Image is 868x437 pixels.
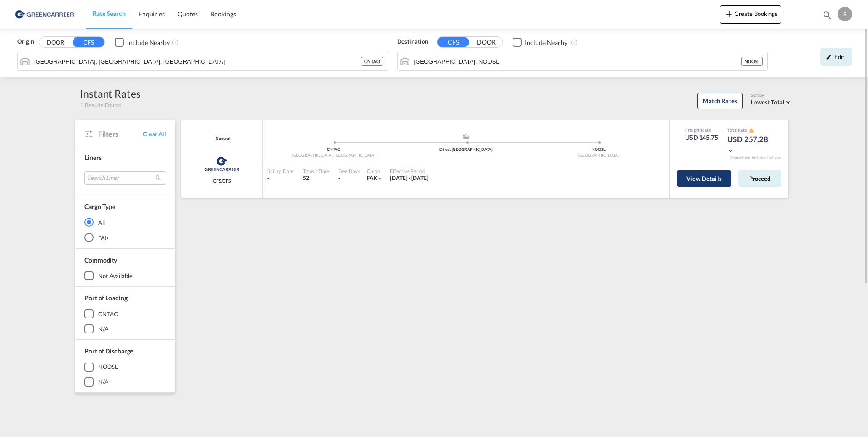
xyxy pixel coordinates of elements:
[470,37,502,48] button: DOOR
[361,57,383,66] div: CNTAO
[267,147,400,153] div: CNTAO
[84,324,166,333] md-checkbox: N/A
[571,39,578,46] md-icon: Unchecked: Ignores neighbouring ports when fetching rates.Checked : Includes neighbouring ports w...
[34,55,361,68] input: Search by Port
[98,129,143,139] span: Filters
[838,7,852,21] div: S
[727,134,773,156] div: USD 257.28
[267,153,400,159] div: [GEOGRAPHIC_DATA], [GEOGRAPHIC_DATA]
[397,37,428,46] span: Destination
[338,168,360,174] div: Free Days
[390,168,429,174] div: Effective Period
[749,128,754,133] md-icon: icon-alert
[84,363,166,372] md-checkbox: NOOSL
[98,325,108,333] div: N/A
[84,218,166,227] md-radio-button: All
[98,363,118,371] div: NOOSL
[720,5,781,24] button: icon-plus 400-fgCreate Bookings
[213,136,230,142] div: Contract / Rate Agreement / Tariff / Spot Pricing Reference Number: General
[213,178,231,184] span: CFS/CFS
[367,174,377,181] span: FAK
[303,168,329,174] div: Transit Time
[98,310,118,318] div: CNTAO
[202,153,242,175] img: Greencarrier Consolidators
[80,86,141,101] div: Instant Rates
[143,130,166,138] span: Clear All
[748,127,754,134] button: icon-alert
[525,38,567,47] div: Include Nearby
[724,8,735,19] md-icon: icon-plus 400-fg
[822,10,832,20] md-icon: icon-magnify
[84,377,166,387] md-checkbox: N/A
[727,127,773,134] div: Total Rate
[437,37,469,47] button: CFS
[532,147,665,153] div: NOOSL
[697,93,743,109] button: Match Rates
[98,272,133,280] div: not available
[400,147,533,153] div: Direct [GEOGRAPHIC_DATA]
[93,10,126,17] span: Rate Search
[84,154,101,161] span: Liners
[513,37,567,47] md-checkbox: Checkbox No Ink
[751,93,793,99] div: Sort by
[84,309,166,318] md-checkbox: CNTAO
[820,48,852,66] div: icon-pencilEdit
[18,52,388,70] md-input-container: Qingdao, SD, CNTAO
[115,37,170,47] md-checkbox: Checkbox No Ink
[80,101,121,109] span: 1 Results Found
[685,133,718,142] div: USD 145.75
[84,202,115,211] div: Cargo Type
[724,155,788,160] div: Remark and Inclusion included
[822,10,832,24] div: icon-magnify
[17,37,34,46] span: Origin
[267,174,294,182] div: -
[338,174,340,182] div: -
[84,294,128,302] span: Port of Loading
[390,174,429,182] div: 01 Sep 2025 - 30 Sep 2025
[826,54,832,60] md-icon: icon-pencil
[213,136,230,142] span: General
[685,127,718,133] div: Freight Rate
[267,168,294,174] div: Sailing Date
[461,134,472,139] md-icon: assets/icons/custom/ship-fill.svg
[414,55,741,68] input: Search by Port
[73,37,104,47] button: CFS
[377,175,383,182] md-icon: icon-chevron-down
[532,153,665,159] div: [GEOGRAPHIC_DATA]
[127,38,170,47] div: Include Nearby
[751,96,793,107] md-select: Select: Lowest Total
[398,52,768,70] md-input-container: Oslo, NOOSL
[14,4,75,25] img: e39c37208afe11efa9cb1d7a6ea7d6f5.png
[738,170,781,187] button: Proceed
[677,170,731,187] button: View Details
[98,377,108,386] div: N/A
[138,10,165,18] span: Enquiries
[39,37,71,48] button: DOOR
[84,256,117,264] span: Commodity
[390,174,429,181] span: [DATE] - [DATE]
[727,148,734,154] md-icon: icon-chevron-down
[367,168,384,174] div: Cargo
[84,347,133,355] span: Port of Discharge
[741,57,763,66] div: NOOSL
[84,233,166,242] md-radio-button: FAK
[172,39,179,46] md-icon: Unchecked: Ignores neighbouring ports when fetching rates.Checked : Includes neighbouring ports w...
[303,174,329,182] div: 52
[178,10,197,18] span: Quotes
[210,10,236,18] span: Bookings
[751,99,784,106] span: Lowest Total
